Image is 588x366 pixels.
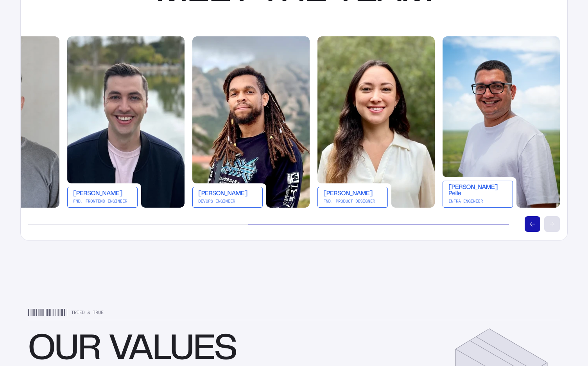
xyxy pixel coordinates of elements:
img: headshot photo of Zachary Williams [67,36,185,208]
div: DevOps Engineer [198,199,257,203]
div: [PERSON_NAME] [198,191,257,197]
div: [PERSON_NAME] [323,191,382,197]
button: Scroll left [525,216,540,232]
button: Scroll right [544,216,560,232]
div: FND. Product Designer [323,199,382,203]
img: headshot photo of Becca Creger [317,36,435,208]
div: Tried & True [28,309,560,320]
img: headshot photo of André Araújo [192,36,310,208]
div: FND. Frontend Engineer [73,199,132,203]
div: [PERSON_NAME] [73,191,132,197]
div: [PERSON_NAME] Pelle [448,185,507,197]
img: headshot photo of Rogers Pelle [443,36,560,208]
div: Infra Engineer [448,199,507,203]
